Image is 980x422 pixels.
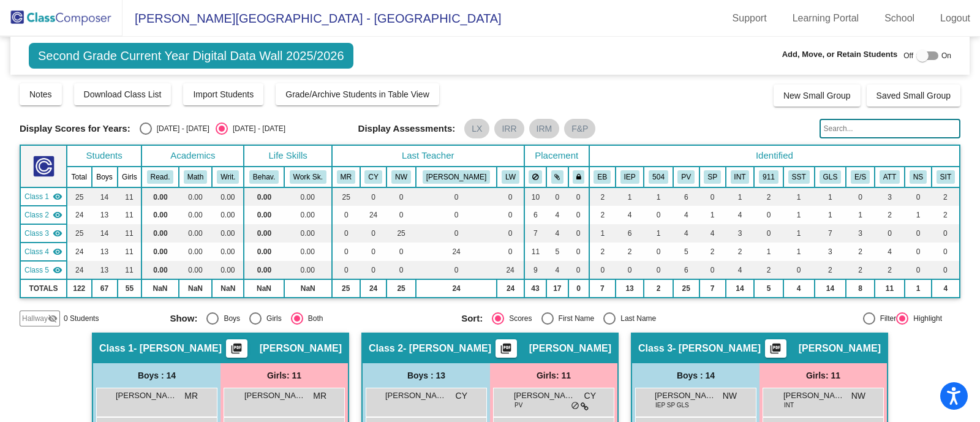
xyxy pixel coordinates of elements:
td: 0 [616,261,644,279]
td: 0.00 [284,187,332,206]
button: Print Students Details [496,339,517,358]
button: Print Students Details [765,339,786,358]
td: 7 [589,279,616,298]
div: Scores [504,313,532,324]
td: 4 [783,279,815,298]
span: New Small Group [783,91,851,100]
td: 9 [524,261,546,279]
td: 0 [589,261,616,279]
td: 0.00 [284,224,332,243]
td: 0.00 [141,187,178,206]
th: Parent Volunteer [673,167,699,187]
button: Read. [147,170,174,184]
td: 67 [92,279,118,298]
td: 17 [546,279,568,298]
td: 11 [118,224,142,243]
td: 6 [524,206,546,224]
th: Keep with students [546,167,568,187]
td: 0.00 [141,243,178,261]
td: 1 [726,187,755,206]
mat-icon: picture_as_pdf [499,342,513,360]
span: - [PERSON_NAME] [403,342,491,355]
button: Math [184,170,207,184]
button: IEP [620,170,639,184]
button: 504 [649,170,668,184]
button: Download Class List [74,83,171,105]
td: 0 [386,261,415,279]
td: 2 [644,279,673,298]
td: 0 [699,261,726,279]
span: - [PERSON_NAME] [134,342,222,355]
td: 0 [386,206,415,224]
span: Sort: [461,313,483,324]
td: 0.00 [212,243,244,261]
td: 5 [673,243,699,261]
td: 2 [589,206,616,224]
mat-icon: visibility [53,228,62,238]
span: Display Scores for Years: [20,123,130,134]
mat-radio-group: Select an option [170,312,452,325]
td: 0.00 [212,261,244,279]
span: On [941,50,951,61]
td: 0 [905,261,932,279]
button: EB [594,170,611,184]
button: [PERSON_NAME] [423,170,490,184]
td: 4 [546,261,568,279]
td: 0 [416,224,497,243]
td: 0 [332,224,360,243]
div: First Name [554,313,595,324]
button: 911 [759,170,778,184]
button: LW [502,170,519,184]
td: 0.00 [284,261,332,279]
td: 0 [497,224,524,243]
td: 25 [332,279,360,298]
td: 11 [118,187,142,206]
td: 1 [815,187,846,206]
td: 3 [815,243,846,261]
span: Display Assessments: [358,123,456,134]
td: 55 [118,279,142,298]
td: 0 [497,206,524,224]
th: SST [783,167,815,187]
th: Lauren Williams [497,167,524,187]
td: 24 [360,279,387,298]
td: 0.00 [212,187,244,206]
th: 504 Plan [644,167,673,187]
td: 4 [673,206,699,224]
td: 7 [524,224,546,243]
td: 24 [497,279,524,298]
td: 2 [754,187,783,206]
td: 4 [673,224,699,243]
span: 0 Students [64,313,99,324]
td: 2 [616,243,644,261]
th: Intervention [726,167,755,187]
mat-icon: visibility [53,247,62,257]
td: 0.00 [212,224,244,243]
td: 2 [815,261,846,279]
td: 2 [932,187,960,206]
button: NS [910,170,927,184]
th: Glasses [815,167,846,187]
td: 25 [386,279,415,298]
td: 0 [846,187,875,206]
td: Lauren Williams - Williams [20,261,67,279]
button: NW [391,170,411,184]
td: 1 [699,206,726,224]
button: E/S [851,170,870,184]
td: 0 [568,187,589,206]
td: 0 [875,224,905,243]
td: 0 [360,261,387,279]
span: Off [903,50,913,61]
button: Behav. [249,170,279,184]
a: Learning Portal [783,9,869,28]
button: Grade/Archive Students in Table View [276,83,439,105]
button: New Small Group [774,85,861,107]
div: [DATE] - [DATE] [228,123,285,134]
td: 0 [754,224,783,243]
td: 4 [699,224,726,243]
td: 2 [726,243,755,261]
td: 24 [360,206,387,224]
span: Grade/Archive Students in Table View [285,89,429,99]
td: 0.00 [141,224,178,243]
td: 4 [616,206,644,224]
